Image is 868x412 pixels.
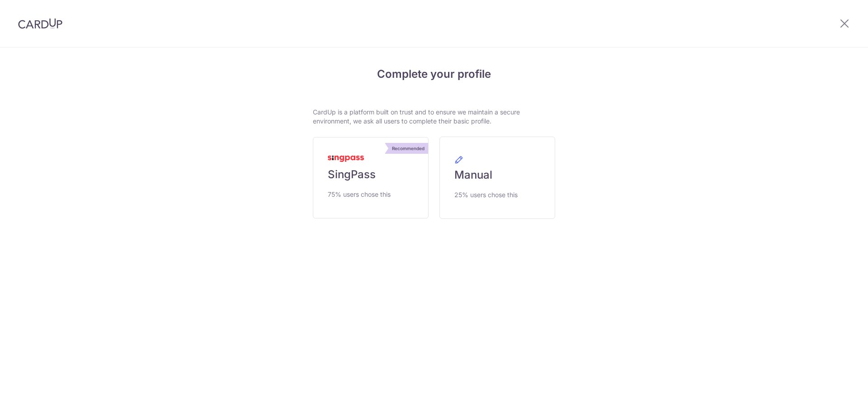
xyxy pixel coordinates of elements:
[328,189,391,200] span: 75% users chose this
[313,137,429,218] a: Recommended SingPass 75% users chose this
[439,137,555,219] a: Manual 25% users chose this
[454,168,492,182] span: Manual
[388,143,428,154] div: Recommended
[454,189,518,200] span: 25% users chose this
[18,18,62,29] img: CardUp
[328,156,364,162] img: MyInfoLogo
[328,167,376,182] span: SingPass
[313,108,555,126] p: CardUp is a platform built on trust and to ensure we maintain a secure environment, we ask all us...
[313,66,555,82] h4: Complete your profile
